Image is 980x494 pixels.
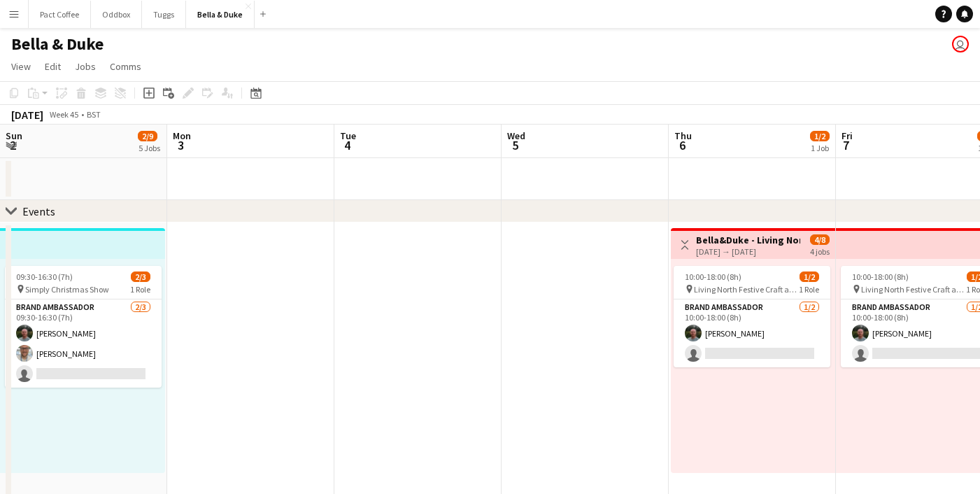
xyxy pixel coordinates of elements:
[861,284,966,295] span: Living North Festive Craft and Gift Fair
[110,60,141,73] span: Comms
[810,131,830,141] span: 1/2
[45,60,61,73] span: Edit
[952,36,969,52] app-user-avatar: Chubby Bear
[131,271,150,282] span: 2/3
[186,1,255,28] button: Bella & Duke
[91,1,142,28] button: Oddbox
[29,1,91,28] button: Pact Coffee
[338,137,356,153] span: 4
[69,57,101,76] a: Jobs
[11,108,43,122] div: [DATE]
[694,284,799,295] span: Living North Festive Craft and Gift Fair
[799,284,819,295] span: 1 Role
[6,129,22,142] span: Sun
[75,60,96,73] span: Jobs
[672,137,692,153] span: 6
[138,131,157,141] span: 2/9
[674,299,830,367] app-card-role: Brand Ambassador1/210:00-18:00 (8h)[PERSON_NAME]
[5,299,162,388] app-card-role: Brand Ambassador2/309:30-16:30 (7h)[PERSON_NAME][PERSON_NAME]
[696,234,800,246] h3: Bella&Duke - Living North Festive Craft and Gift Fair
[25,284,109,295] span: Simply Christmas Show
[22,204,55,218] div: Events
[173,129,191,142] span: Mon
[696,246,800,257] div: [DATE] → [DATE]
[800,271,819,282] span: 1/2
[142,1,186,28] button: Tuggs
[674,266,830,367] app-job-card: 10:00-18:00 (8h)1/2 Living North Festive Craft and Gift Fair1 RoleBrand Ambassador1/210:00-18:00 ...
[16,271,73,282] span: 09:30-16:30 (7h)
[685,271,741,282] span: 10:00-18:00 (8h)
[852,271,909,282] span: 10:00-18:00 (8h)
[39,57,66,76] a: Edit
[810,245,830,257] div: 4 jobs
[87,109,101,120] div: BST
[839,137,853,153] span: 7
[340,129,356,142] span: Tue
[5,266,162,388] app-job-card: 09:30-16:30 (7h)2/3 Simply Christmas Show1 RoleBrand Ambassador2/309:30-16:30 (7h)[PERSON_NAME][P...
[11,34,104,55] h1: Bella & Duke
[46,109,81,120] span: Week 45
[139,143,160,153] div: 5 Jobs
[3,137,22,153] span: 2
[810,234,830,245] span: 4/8
[507,129,525,142] span: Wed
[104,57,147,76] a: Comms
[505,137,525,153] span: 5
[6,57,36,76] a: View
[841,129,853,142] span: Fri
[171,137,191,153] span: 3
[811,143,829,153] div: 1 Job
[130,284,150,295] span: 1 Role
[11,60,31,73] span: View
[674,129,692,142] span: Thu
